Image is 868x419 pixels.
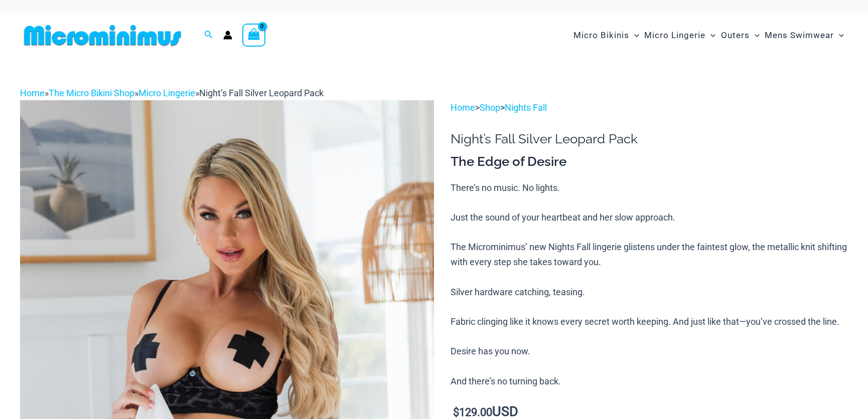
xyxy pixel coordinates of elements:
a: Shop [480,102,500,113]
span: » » » [20,88,324,98]
span: Mens Swimwear [765,23,834,48]
a: Home [20,88,45,98]
img: MM SHOP LOGO FLAT [20,24,185,47]
a: Micro LingerieMenu ToggleMenu Toggle [642,20,718,51]
span: Menu Toggle [750,23,760,48]
bdi: 129.00 [453,406,492,418]
a: The Micro Bikini Shop [49,88,134,98]
a: Search icon link [204,29,213,42]
p: There’s no music. No lights. Just the sound of your heartbeat and her slow approach. The Micromin... [451,180,848,389]
a: Account icon link [223,31,232,40]
span: Night’s Fall Silver Leopard Pack [199,88,324,98]
a: Micro BikinisMenu ToggleMenu Toggle [571,20,642,51]
span: Menu Toggle [705,23,715,48]
a: View Shopping Cart, empty [242,24,265,47]
span: $ [453,406,459,418]
a: OutersMenu ToggleMenu Toggle [718,20,762,51]
span: Micro Lingerie [644,23,705,48]
a: Micro Lingerie [138,88,195,98]
a: Mens SwimwearMenu ToggleMenu Toggle [762,20,846,51]
h1: Night’s Fall Silver Leopard Pack [451,131,848,147]
span: Micro Bikinis [573,23,629,48]
span: Menu Toggle [834,23,844,48]
h3: The Edge of Desire [451,153,848,170]
a: Nights Fall [505,102,547,113]
span: Menu Toggle [629,23,639,48]
p: > > [451,100,848,115]
a: Home [451,102,475,113]
span: Outers [721,23,750,48]
nav: Site Navigation [569,19,848,52]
